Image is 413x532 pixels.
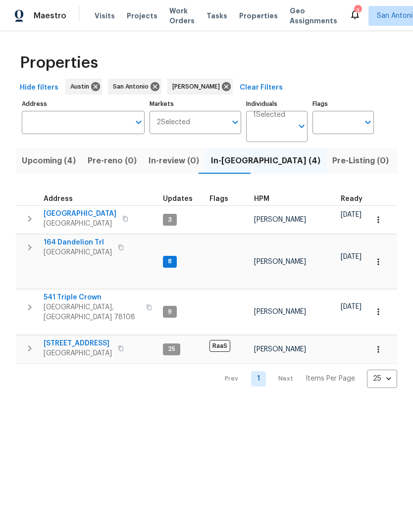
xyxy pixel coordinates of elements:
[44,209,116,219] span: [GEOGRAPHIC_DATA]
[215,370,397,388] nav: Pagination Navigation
[132,115,146,129] button: Open
[295,119,309,133] button: Open
[167,79,233,95] div: [PERSON_NAME]
[290,6,337,26] span: Geo Assignments
[164,257,176,266] span: 8
[44,292,140,302] span: 541 Triple Crown
[254,258,306,265] span: [PERSON_NAME]
[44,302,140,322] span: [GEOGRAPHIC_DATA], [GEOGRAPHIC_DATA] 78108
[70,82,93,92] span: Austin
[341,303,361,310] span: [DATE]
[65,79,102,95] div: Austin
[88,154,137,168] span: Pre-reno (0)
[44,247,112,257] span: [GEOGRAPHIC_DATA]
[306,374,355,384] p: Items Per Page
[113,82,153,92] span: San Antonio
[127,11,157,21] span: Projects
[211,154,320,168] span: In-[GEOGRAPHIC_DATA] (4)
[209,340,230,352] span: RaaS
[209,195,228,202] span: Flags
[108,79,161,95] div: San Antonio
[44,195,73,202] span: Address
[44,219,116,229] span: [GEOGRAPHIC_DATA]
[341,211,361,218] span: [DATE]
[367,366,397,391] div: 25
[251,371,266,387] a: Goto page 1
[164,345,179,353] span: 25
[206,12,227,19] span: Tasks
[16,79,62,97] button: Hide filters
[254,308,306,315] span: [PERSON_NAME]
[246,101,308,107] label: Individuals
[254,195,269,202] span: HPM
[239,11,278,21] span: Properties
[44,348,112,358] span: [GEOGRAPHIC_DATA]
[95,11,115,21] span: Visits
[44,238,112,247] span: 164 Dandelion Trl
[164,308,176,316] span: 9
[341,253,361,260] span: [DATE]
[361,115,375,129] button: Open
[254,346,306,353] span: [PERSON_NAME]
[240,82,283,94] span: Clear Filters
[312,101,374,107] label: Flags
[163,195,193,202] span: Updates
[169,6,195,26] span: Work Orders
[253,111,285,119] span: 1 Selected
[332,154,389,168] span: Pre-Listing (0)
[22,154,76,168] span: Upcoming (4)
[164,216,176,224] span: 3
[150,101,242,107] label: Markets
[341,195,362,202] span: Ready
[254,216,306,223] span: [PERSON_NAME]
[20,58,98,68] span: Properties
[156,118,190,127] span: 2 Selected
[236,79,287,97] button: Clear Filters
[341,195,371,202] div: Earliest renovation start date (first business day after COE or Checkout)
[44,339,112,348] span: [STREET_ADDRESS]
[172,82,224,92] span: [PERSON_NAME]
[20,82,58,94] span: Hide filters
[354,6,361,16] div: 3
[22,101,145,107] label: Address
[34,11,66,21] span: Maestro
[228,115,242,129] button: Open
[149,154,199,168] span: In-review (0)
